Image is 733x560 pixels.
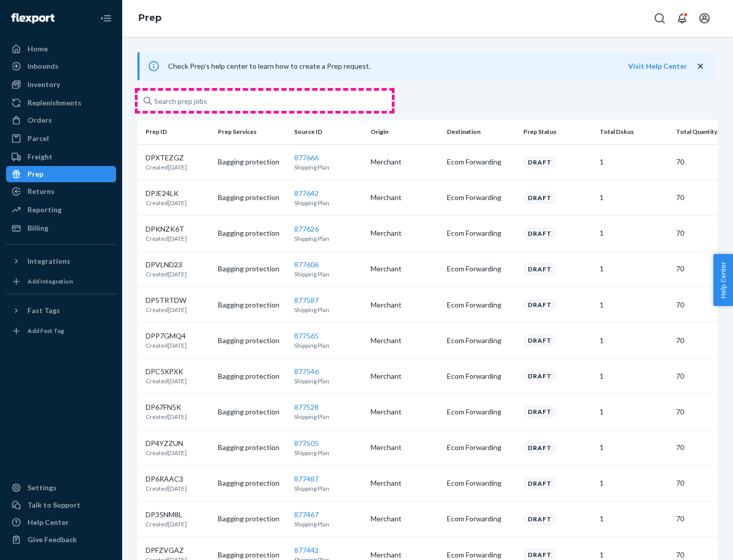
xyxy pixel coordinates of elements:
[218,550,286,560] p: Bagging protection
[146,510,187,520] p: DP35NM8L
[6,220,116,236] a: Billing
[218,228,286,238] p: Bagging protection
[6,183,116,200] a: Returns
[294,484,362,493] p: Shipping Plan
[650,8,670,29] button: Open Search Box
[694,8,715,29] button: Open account menu
[218,300,286,310] p: Bagging protection
[218,157,286,167] p: Bagging protection
[523,156,556,169] div: Draft
[294,367,319,376] a: 877546
[146,199,187,207] p: Created [DATE]
[138,12,161,23] a: Prep
[6,253,116,269] button: Integrations
[523,298,556,311] div: Draft
[6,112,116,128] a: Orders
[6,41,116,57] a: Home
[447,371,515,381] p: Ecom Forwarding
[27,186,54,197] div: Returns
[447,300,515,310] p: Ecom Forwarding
[6,58,116,74] a: Inbounds
[27,500,80,510] div: Talk to Support
[6,130,116,147] a: Parcel
[523,513,556,525] div: Draft
[27,256,70,266] div: Integrations
[27,223,48,233] div: Billing
[146,163,187,172] p: Created [DATE]
[146,188,187,199] p: DPJE24LK
[523,227,556,240] div: Draft
[27,44,48,54] div: Home
[294,234,362,243] p: Shipping Plan
[443,120,519,144] th: Destination
[146,331,187,341] p: DPP7GMQ4
[600,192,668,203] p: 1
[27,517,69,527] div: Help Center
[447,157,515,167] p: Ecom Forwarding
[447,514,515,524] p: Ecom Forwarding
[523,441,556,454] div: Draft
[6,95,116,111] a: Replenishments
[600,157,668,167] p: 1
[146,153,187,163] p: DPXTEZGZ
[447,550,515,560] p: Ecom Forwarding
[218,514,286,524] p: Bagging protection
[447,407,515,417] p: Ecom Forwarding
[6,323,116,339] a: Add Fast Tag
[371,157,439,167] p: Merchant
[371,407,439,417] p: Merchant
[294,412,362,421] p: Shipping Plan
[146,224,187,234] p: DPKNZK6T
[523,263,556,275] div: Draft
[523,405,556,418] div: Draft
[146,402,187,412] p: DP67FN5K
[6,497,116,513] a: Talk to Support
[6,273,116,290] a: Add Integration
[523,477,556,490] div: Draft
[146,449,187,457] p: Created [DATE]
[294,474,319,483] a: 877487
[130,4,170,33] ol: breadcrumbs
[600,550,668,560] p: 1
[214,120,290,144] th: Prep Services
[523,334,556,347] div: Draft
[600,407,668,417] p: 1
[447,264,515,274] p: Ecom Forwarding
[600,335,668,346] p: 1
[628,61,687,71] button: Visit Help Center
[290,120,366,144] th: Source ID
[27,133,49,144] div: Parcel
[294,225,319,233] a: 877626
[294,199,362,207] p: Shipping Plan
[218,192,286,203] p: Bagging protection
[294,510,319,519] a: 877467
[168,62,371,70] span: Check Prep's help center to learn how to create a Prep request.
[294,270,362,278] p: Shipping Plan
[146,438,187,449] p: DP4YZZUN
[27,169,43,179] div: Prep
[294,341,362,350] p: Shipping Plan
[447,478,515,488] p: Ecom Forwarding
[11,13,54,23] img: Flexport logo
[27,205,62,215] div: Reporting
[371,371,439,381] p: Merchant
[6,514,116,530] a: Help Center
[27,61,59,71] div: Inbounds
[146,474,187,484] p: DP6RAAC3
[371,300,439,310] p: Merchant
[600,371,668,381] p: 1
[596,120,672,144] th: Total Dskus
[294,546,319,554] a: 877442
[218,264,286,274] p: Bagging protection
[294,189,319,198] a: 877642
[27,483,57,493] div: Settings
[6,76,116,93] a: Inventory
[146,367,187,377] p: DPC5XPXK
[371,442,439,453] p: Merchant
[146,520,187,528] p: Created [DATE]
[447,442,515,453] p: Ecom Forwarding
[371,550,439,560] p: Merchant
[600,478,668,488] p: 1
[6,302,116,319] button: Fast Tags
[523,370,556,382] div: Draft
